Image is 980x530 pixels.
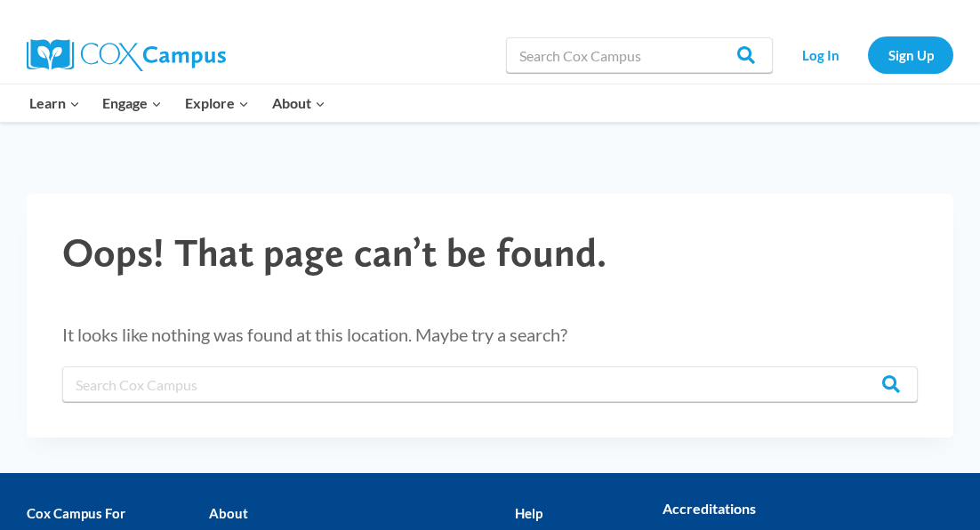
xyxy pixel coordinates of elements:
span: About [272,92,325,115]
a: Log In [782,36,859,73]
h1: Oops! That page can’t be found. [62,229,918,277]
p: It looks like nothing was found at this location. Maybe try a search? [62,320,918,349]
span: Engage [102,92,162,115]
nav: Primary Navigation [18,84,336,122]
strong: Accreditations [663,500,756,517]
input: Search Cox Campus [506,37,773,73]
nav: Secondary Navigation [782,36,953,73]
a: Sign Up [868,36,953,73]
img: Cox Campus [27,39,226,71]
span: Learn [29,92,80,115]
input: Search Cox Campus [62,366,918,402]
span: Explore [185,92,249,115]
